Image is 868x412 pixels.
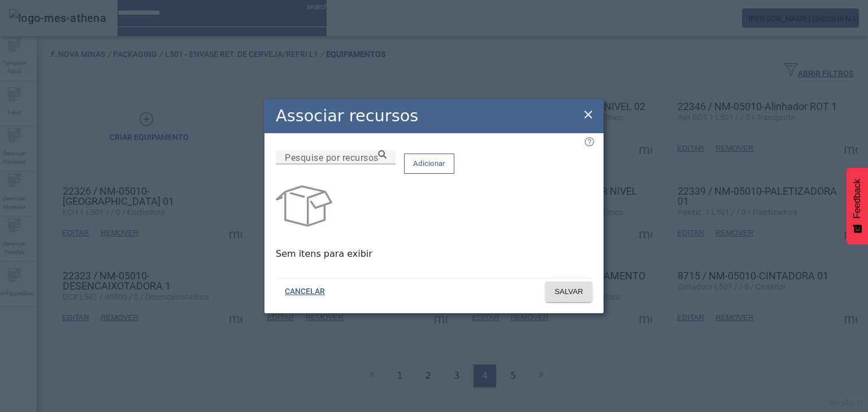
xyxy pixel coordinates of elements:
[285,152,379,163] mat-label: Pesquise por recursos
[852,179,862,218] span: Feedback
[847,168,868,244] button: Feedback - Mostrar pesquisa
[276,247,592,261] p: Sem itens para exibir
[276,104,418,128] h2: Associar recursos
[545,282,592,302] button: SALVAR
[285,151,387,164] input: Number
[554,286,583,297] span: SALVAR
[285,286,325,297] span: CANCELAR
[413,158,445,169] span: Adicionar
[276,282,334,302] button: CANCELAR
[404,154,454,174] button: Adicionar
